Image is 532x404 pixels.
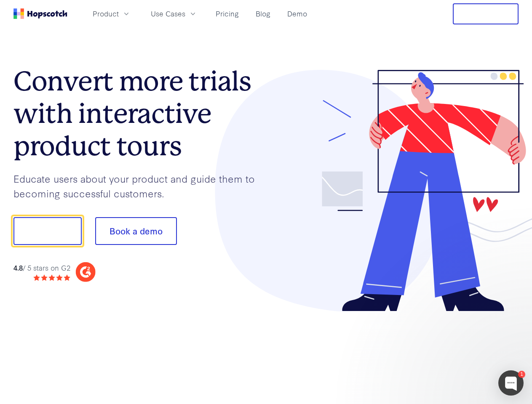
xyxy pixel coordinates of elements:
span: Product [93,8,119,19]
a: Blog [252,7,274,21]
div: / 5 stars on G2 [13,263,70,273]
a: Demo [284,7,310,21]
button: Book a demo [95,217,177,245]
button: Show me! [13,217,82,245]
span: Use Cases [151,8,185,19]
button: Free Trial [453,3,519,24]
a: Pricing [212,7,242,21]
p: Educate users about your product and guide them to becoming successful customers. [13,171,266,200]
h1: Convert more trials with interactive product tours [13,65,266,162]
button: Use Cases [146,7,202,21]
div: 1 [518,371,525,378]
a: Home [13,8,67,19]
strong: 4.8 [13,263,23,272]
button: Product [88,7,136,21]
